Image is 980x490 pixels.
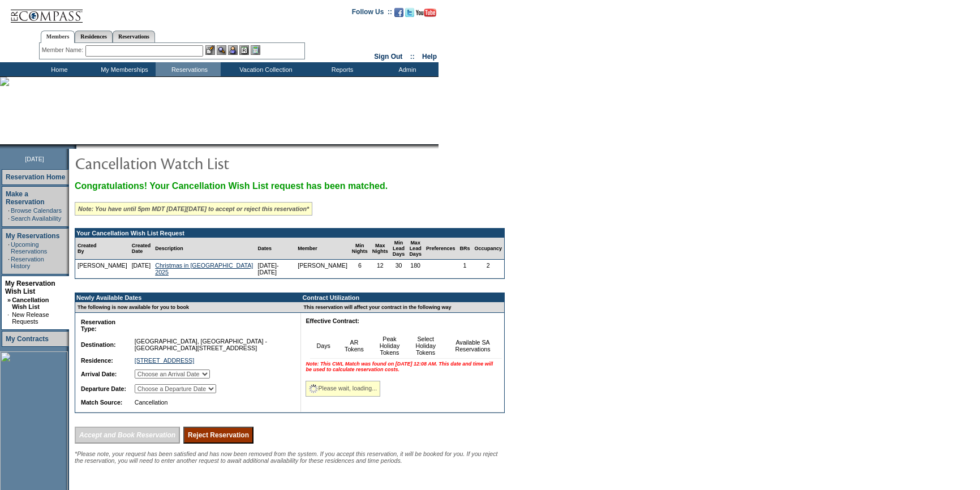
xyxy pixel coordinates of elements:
img: promoShadowLeftCorner.gif [72,144,76,149]
td: 6 [350,260,370,278]
td: [GEOGRAPHIC_DATA], [GEOGRAPHIC_DATA] - [GEOGRAPHIC_DATA][STREET_ADDRESS] [132,336,291,354]
a: Cancellation Wish List [12,296,49,310]
span: [DATE] [25,156,44,162]
a: Reservations [113,31,155,42]
b: Residence: [81,357,113,364]
a: Subscribe to our YouTube Channel [416,11,436,18]
td: This reservation will affect your contract in the following way [301,302,504,313]
a: Reservation Home [6,173,65,181]
b: Match Source: [81,399,122,406]
b: Departure Date: [81,385,126,392]
a: [STREET_ADDRESS] [135,357,194,364]
td: The following is now available for you to book [75,302,294,313]
td: 12 [370,260,390,278]
td: Created Date [130,238,153,260]
img: b_edit.gif [205,45,215,55]
a: Become our fan on Facebook [394,11,403,18]
td: [PERSON_NAME] [295,260,350,278]
td: Your Cancellation Wish List Request [75,229,504,238]
td: Admin [373,62,439,76]
img: Reservations [239,45,249,55]
td: Vacation Collection [221,62,308,76]
td: Home [25,62,91,76]
b: Destination: [81,341,116,348]
div: Member Name: [42,45,85,55]
a: Help [422,53,437,61]
span: :: [410,53,415,61]
input: Accept and Book Reservation [75,427,180,444]
td: 2 [472,260,504,278]
td: Days [310,333,337,359]
td: Min Nights [350,238,370,260]
img: Become our fan on Facebook [394,8,403,17]
b: » [7,296,11,303]
input: Reject Reservation [183,427,253,444]
td: Min Lead Days [390,238,407,260]
a: Follow us on Twitter [405,11,414,18]
td: Reports [308,62,373,76]
img: b_calculator.gif [251,45,260,55]
a: Residences [75,31,113,42]
td: Member [295,238,350,260]
td: Preferences [424,238,458,260]
i: Note: You have until 5pm MDT [DATE][DATE] to accept or reject this reservation* [78,205,309,212]
td: [PERSON_NAME] [75,260,130,278]
a: My Contracts [6,335,49,343]
img: View [217,45,226,55]
a: Upcoming Reservations [11,241,47,255]
td: Follow Us :: [352,7,392,20]
img: Follow us on Twitter [405,8,414,17]
td: Occupancy [472,238,504,260]
img: pgTtlCancellationNotification.gif [75,152,301,174]
td: Available SA Reservations [444,333,502,359]
a: Make a Reservation [6,190,45,206]
span: Congratulations! Your Cancellation Wish List request has been matched. [75,181,388,191]
b: Arrival Date: [81,371,117,377]
a: My Reservations [6,232,59,240]
td: BRs [457,238,472,260]
b: Reservation Type: [81,319,115,332]
td: Max Lead Days [407,238,424,260]
td: Created By [75,238,130,260]
td: Cancellation [132,397,291,408]
a: Sign Out [374,53,402,61]
td: · [7,311,11,325]
td: Note: This CWL Match was found on [DATE] 12:08 AM. This date and time will be used to calculate r... [303,359,502,375]
td: · [8,215,10,222]
a: Search Availability [11,215,61,222]
td: Peak Holiday Tokens [372,333,408,359]
td: My Memberships [91,62,156,76]
a: Members [41,31,75,43]
td: 180 [407,260,424,278]
a: New Release Requests [12,311,49,325]
td: Contract Utilization [301,293,504,302]
td: [DATE]- [DATE] [255,260,295,278]
td: · [8,256,10,269]
td: Max Nights [370,238,390,260]
td: Dates [255,238,295,260]
td: AR Tokens [337,333,371,359]
a: Reservation History [11,256,44,269]
td: Reservations [156,62,221,76]
img: blank.gif [76,144,78,149]
td: · [8,207,10,214]
td: [DATE] [130,260,153,278]
img: Impersonate [228,45,238,55]
a: Browse Calendars [11,207,62,214]
td: Description [153,238,255,260]
span: *Please note, your request has been satisfied and has now been removed from the system. If you ac... [75,450,498,464]
td: Newly Available Dates [75,293,294,302]
a: Christmas in [GEOGRAPHIC_DATA] 2025 [155,262,253,276]
a: My Reservation Wish List [5,280,55,295]
td: · [8,241,10,255]
b: Effective Contract: [306,317,359,324]
td: 1 [457,260,472,278]
td: Select Holiday Tokens [407,333,444,359]
div: Please wait, loading... [306,381,380,397]
td: 30 [390,260,407,278]
img: Subscribe to our YouTube Channel [416,8,436,17]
